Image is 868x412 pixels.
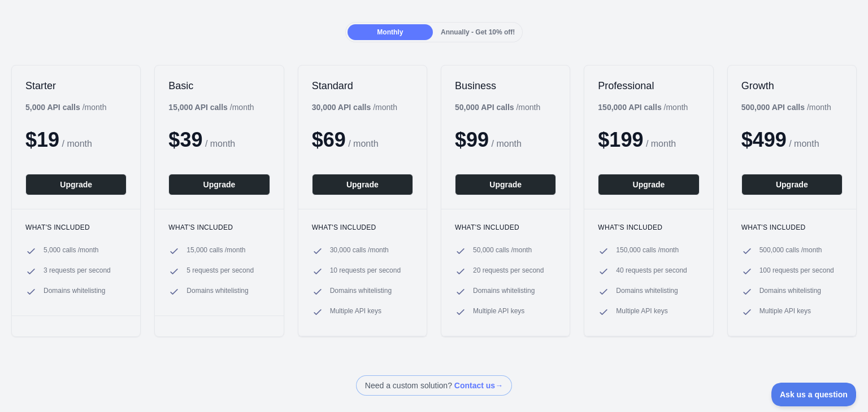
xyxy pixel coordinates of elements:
h3: What's included [741,223,843,232]
h3: What's included [455,223,556,232]
h3: What's included [312,223,413,232]
button: Upgrade [741,174,843,195]
h3: What's included [598,223,699,232]
button: Upgrade [312,174,413,195]
button: Upgrade [598,174,699,195]
iframe: Toggle Customer Support [771,383,857,406]
button: Upgrade [455,174,556,195]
